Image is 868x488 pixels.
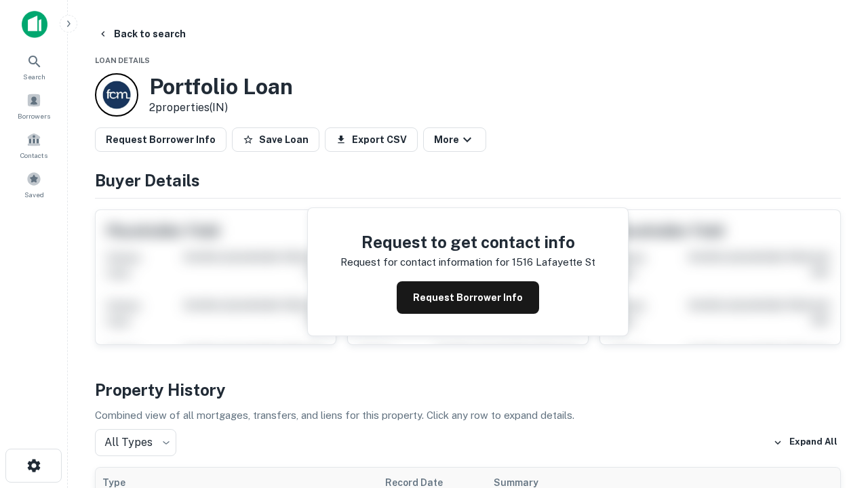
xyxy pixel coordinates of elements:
span: Loan Details [95,56,150,64]
span: Search [23,71,45,82]
h4: Property History [95,378,841,402]
button: Save Loan [232,127,319,152]
span: Contacts [20,150,47,161]
span: Borrowers [18,110,50,121]
button: More [423,127,486,152]
p: Combined view of all mortgages, transfers, and liens for this property. Click any row to expand d... [95,407,841,424]
a: Saved [4,166,64,203]
button: Export CSV [325,127,418,152]
div: All Types [95,429,176,456]
h4: Buyer Details [95,168,841,192]
h3: Portfolio Loan [149,74,293,100]
button: Request Borrower Info [95,127,226,152]
button: Expand All [770,432,841,453]
a: Contacts [4,127,64,163]
h4: Request to get contact info [340,230,595,254]
button: Back to search [92,22,191,46]
button: Request Borrower Info [397,281,539,314]
span: Saved [24,189,44,200]
p: 2 properties (IN) [149,100,293,116]
p: 1516 lafayette st [512,254,595,270]
a: Borrowers [4,87,64,124]
iframe: Chat Widget [800,336,868,401]
a: Search [4,48,64,85]
img: capitalize-icon.png [22,11,47,38]
p: Request for contact information for [340,254,509,270]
